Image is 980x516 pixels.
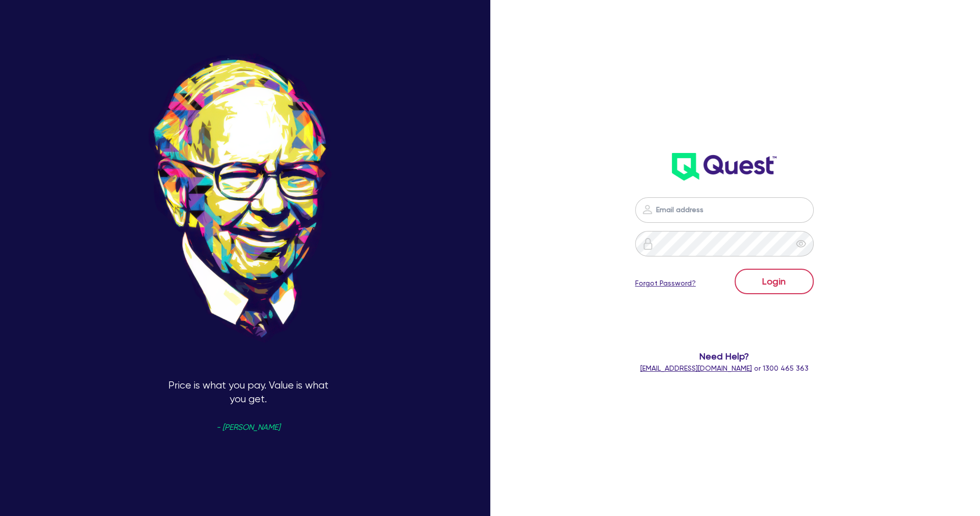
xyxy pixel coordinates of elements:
[735,269,814,294] button: Login
[635,278,696,289] a: Forgot Password?
[796,239,806,249] span: eye
[672,153,776,180] img: wH2k97JdezQIQAAAABJRU5ErkJggg==
[642,238,654,250] img: icon-password
[635,197,814,223] input: Email address
[216,424,280,431] span: - [PERSON_NAME]
[641,203,654,216] img: icon-password
[640,364,752,372] a: [EMAIL_ADDRESS][DOMAIN_NAME]
[640,364,809,372] span: or 1300 465 363
[593,349,856,363] span: Need Help?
